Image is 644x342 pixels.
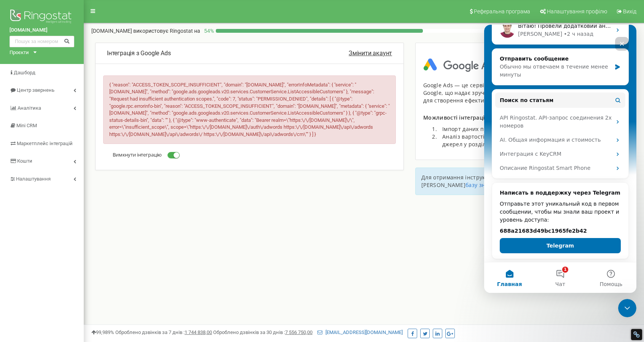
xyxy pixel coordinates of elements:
[10,27,74,34] a: [DOMAIN_NAME]
[16,72,69,80] span: Поиск по статьям
[16,89,128,105] div: API Ringostat. API-запрос соединения 2х номеров
[474,8,530,14] span: Реферальна програма
[423,58,499,72] img: image
[115,257,138,262] span: Помощь
[465,181,495,189] a: базу знань
[51,238,101,268] button: Чат
[71,257,81,262] span: Чат
[16,139,128,147] div: Описание Ringostat Smart Phone
[623,8,636,14] span: Вихід
[200,27,216,35] p: 54 %
[16,213,137,229] button: Telegram
[18,105,41,111] span: Аналiтика
[16,175,137,199] div: Отправьте этот уникальный код в первом сообщении, чтобы мы знали ваш проект и уровень доступа:
[11,108,141,122] div: AI. Общая информация и стоимость
[109,82,390,137] span: { "reason": "ACCESS_TOKEN_SCOPE_INSUFFICIENT", "domain": "[DOMAIN_NAME]", "errorInfoMetadata": { ...
[109,117,373,137] unknown: " }, { "@type": "www-authenticate", "data": "Bearer realm=\"https:\/\/[DOMAIN_NAME]\/\", error=\"...
[133,28,200,34] span: використовує Ringostat на
[547,8,607,14] span: Налаштування профілю
[438,125,585,133] li: Імпорт даних про витрати в систему Ringostat.
[131,12,145,26] div: Закрыть
[34,5,78,13] div: [PERSON_NAME]
[421,174,587,189] p: Для отримання інструкції щодо інтеграції перейдіть [PERSON_NAME]
[16,38,127,54] div: Обычно мы отвечаем в течение менее минуты
[317,329,403,335] a: [EMAIL_ADDRESS][DOMAIN_NAME]
[11,136,141,150] div: Описание Ringostat Smart Phone
[91,329,114,335] span: 99,989%
[17,141,73,146] span: Маркетплейс інтеграцій
[10,8,74,27] img: Ringostat logo
[16,30,127,38] div: Отправить сообщение
[423,82,585,104] div: Google Ads — це сервіс пошукової реклами від компанії Google, що надає зручний інтерфейс і безліч...
[107,49,349,58] p: Інтеграція з Google Ads
[11,86,141,108] div: API Ringostat. API-запрос соединения 2х номеров
[11,122,141,136] div: Интеграция с KeyCRM
[423,114,585,121] p: Можливості інтеграції:
[115,329,212,335] span: Оброблено дзвінків за 7 днів :
[91,27,200,35] p: [DOMAIN_NAME]
[8,24,145,61] div: Отправить сообщениеОбычно мы отвечаем в течение менее минуты
[16,111,128,119] div: AI. Общая информация и стоимость
[618,299,636,317] iframe: Intercom live chat
[16,125,128,133] div: Интеграция с KeyCRM
[16,123,37,128] span: Mini CRM
[10,49,29,56] div: Проєкти
[17,87,54,93] span: Центр звернень
[484,25,636,293] iframe: Intercom live chat
[16,165,136,171] b: Написать в поддержку через Telegram
[16,176,51,182] span: Налаштування
[633,331,640,338] div: Restore Info Box &#10;&#10;NoFollow Info:&#10; META-Robots NoFollow: &#09;false&#10; META-Robots ...
[10,36,74,47] input: Пошук за номером
[14,70,35,75] span: Дашборд
[80,5,109,13] div: • 2 ч назад
[185,329,212,335] u: 1 744 838,00
[349,49,392,58] p: Змінити акаунт
[11,68,141,83] button: Поиск по статьям
[113,152,183,158] label: Вимкнути інтеграцію
[285,329,312,335] u: 7 556 750,00
[438,133,585,148] li: Аналіз вартості дзвінків в розрізі рекламних джерел у розділі "Аналітика beta".
[16,202,137,210] h2: 688a21683d49bc1965fe2b42
[17,158,32,164] span: Кошти
[213,329,312,335] span: Оброблено дзвінків за 30 днів :
[102,238,152,268] button: Помощь
[13,257,38,262] span: Главная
